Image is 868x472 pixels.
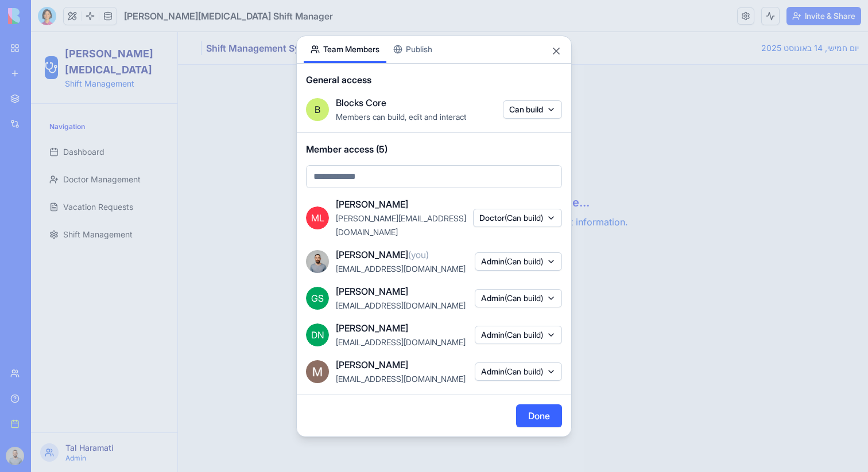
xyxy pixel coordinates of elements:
a: Dashboard [14,108,133,131]
span: [EMAIL_ADDRESS][DOMAIN_NAME] [336,337,466,347]
span: [PERSON_NAME][EMAIL_ADDRESS][DOMAIN_NAME] [336,213,466,237]
button: Admin(Can build) [475,362,562,381]
img: ACg8ocLQ2_qLyJ0M0VMJVQI53zu8i_zRcLLJVtdBHUBm2D4_RUq3eQ=s96-c [306,360,329,383]
button: Admin(Can build) [475,289,562,307]
a: Doctor Management [14,136,133,159]
button: Team Members [304,36,386,63]
span: (Can build) [505,366,543,376]
button: Admin(Can build) [475,252,562,271]
span: [PERSON_NAME] [336,197,408,211]
span: [EMAIL_ADDRESS][DOMAIN_NAME] [336,301,466,310]
span: Shift Management [32,197,102,208]
img: image_123650291_bsq8ao.jpg [306,250,329,273]
span: Vacation Requests [32,169,102,181]
span: (Can build) [505,330,543,340]
span: Admin [481,329,543,341]
span: (Can build) [505,293,543,303]
a: Shift Management [14,191,133,214]
p: Shift Management [34,46,133,57]
span: Doctor Management [32,142,110,153]
button: Publish [386,36,439,63]
button: Can build [503,100,562,119]
span: (Can build) [505,256,543,266]
p: Please wait while we load your shift information. [387,183,597,197]
span: [EMAIL_ADDRESS][DOMAIN_NAME] [336,374,466,384]
h2: [PERSON_NAME][MEDICAL_DATA] [34,14,133,46]
span: Admin [481,292,543,304]
span: Shift Management System [175,9,290,23]
span: [EMAIL_ADDRESS][DOMAIN_NAME] [336,264,466,274]
span: Member access (5) [306,142,562,156]
button: Done [516,404,562,427]
a: Vacation Requests [14,163,133,186]
span: Admin [481,256,543,267]
h2: Setting up your profile... [387,162,597,178]
span: [PERSON_NAME] [336,358,408,372]
div: Navigation [14,85,133,104]
p: Tal Haramati [34,410,137,422]
span: [PERSON_NAME] [336,321,408,335]
span: GS [306,287,329,310]
button: Doctor(Can build) [473,209,562,227]
span: (Can build) [505,213,543,223]
span: [PERSON_NAME] [336,284,408,298]
span: Dashboard [32,114,73,126]
span: B [315,103,320,116]
span: Members can build, edit and interact [336,112,466,122]
span: Blocks Core [336,96,386,110]
span: Doctor [479,212,543,224]
button: Admin(Can build) [475,326,562,344]
span: (you) [408,249,429,260]
p: Admin [34,422,137,431]
span: ML [306,206,329,229]
span: Admin [481,366,543,377]
span: General access [306,73,562,87]
span: DN [306,323,329,346]
div: יום חמישי, 14 באוגוסט 2025 [730,10,828,22]
span: [PERSON_NAME] [336,248,429,262]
